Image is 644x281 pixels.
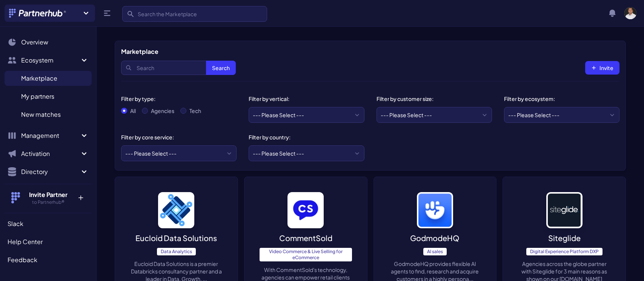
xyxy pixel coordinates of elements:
span: Digital Experience Platform DXP [526,248,603,255]
img: image_alt [417,192,453,228]
button: Invite [585,61,619,75]
a: Slack [5,216,92,231]
input: Search [121,61,236,75]
span: Directory [21,167,80,176]
button: Activation [5,146,92,161]
div: Filter by core service: [121,133,231,141]
div: Filter by ecosystem: [504,95,613,102]
h5: to Partnerhub® [24,199,72,205]
span: Ecosystem [21,56,80,65]
a: Overview [5,35,92,50]
button: Ecosystem [5,53,92,68]
button: Management [5,128,92,143]
p: Siteglide [548,233,581,243]
label: All [130,107,136,115]
img: Partnerhub® Logo [9,9,67,18]
img: user photo [624,7,636,19]
span: Feedback [8,255,37,264]
a: My partners [5,89,92,104]
img: image_alt [546,192,583,228]
span: AI sales [423,248,447,255]
img: image_alt [287,192,324,228]
div: Filter by country: [249,133,358,141]
span: Help Center [8,237,43,246]
a: Feedback [5,252,92,267]
a: Help Center [5,234,92,249]
p: Eucloid Data Solutions [135,233,217,243]
img: image_alt [158,192,194,228]
div: Filter by type: [121,95,231,102]
button: Search [206,61,236,75]
span: Video Commerce & Live Selling for eCommerce [260,248,352,261]
p: CommentSold [279,233,332,243]
div: Filter by vertical: [249,95,358,102]
span: Activation [21,149,80,158]
span: Slack [8,219,23,228]
h5: Marketplace [121,47,158,56]
input: Search the Marketplace [122,6,267,22]
label: Tech [189,107,201,115]
p: GodmodeHQ [410,233,460,243]
p: + [72,190,89,202]
a: Marketplace [5,71,92,86]
button: Directory [5,164,92,179]
a: New matches [5,107,92,122]
label: Agencies [151,107,174,115]
button: Invite Partner to Partnerhub® + [5,184,92,211]
span: Management [21,131,80,140]
span: Overview [21,38,48,47]
div: Filter by customer size: [377,95,486,102]
span: Data Analytics [157,248,196,255]
h4: Invite Partner [24,190,72,199]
